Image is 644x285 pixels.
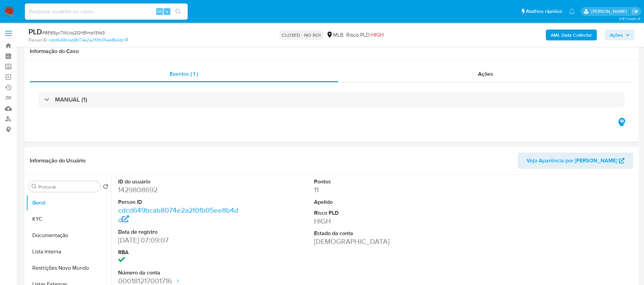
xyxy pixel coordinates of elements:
[518,153,633,169] button: Veja Aparência por [PERSON_NAME]
[610,30,623,40] span: Ações
[569,8,575,14] a: Notificações
[26,260,111,276] button: Restrições Novo Mundo
[314,198,438,206] dt: Apelido
[526,8,562,15] span: Atalhos rápidos
[38,92,625,107] div: MANUAL (1)
[314,230,438,237] dt: Estado da conta
[527,153,617,169] span: Veja Aparência por [PERSON_NAME]
[314,237,438,246] dd: [DEMOGRAPHIC_DATA]
[591,8,629,15] p: andreia.almeida@mercadolivre.com
[49,37,128,43] a: cdcd649bcab8074e2a2f0fb05ee8b4dd
[632,8,639,15] a: Sair
[478,70,493,78] span: Ações
[55,96,87,103] h3: MANUAL (1)
[103,184,108,191] button: Retornar ao pedido padrão
[118,249,242,256] dt: RBA
[29,37,47,43] b: Person ID
[118,198,242,206] dt: Person ID
[314,216,438,226] dd: HIGH
[346,31,384,39] span: Risco PLD:
[551,30,592,40] b: AML Data Collector
[25,7,188,16] input: Pesquise usuários ou casos...
[314,185,438,195] dd: 11
[30,157,86,164] h1: Informação do Usuário
[26,195,111,211] button: Geral
[118,235,242,245] dd: [DATE] 07:09:07
[546,30,597,40] button: AML Data Collector
[166,8,168,15] span: s
[26,211,111,227] button: KYC
[118,228,242,236] dt: Data de registro
[32,184,37,189] button: Procurar
[29,26,42,37] b: PLD
[26,227,111,244] button: Documentação
[279,30,324,40] p: CLOSED - NO ROI
[605,30,634,40] button: Ações
[30,48,633,55] h1: Informação do Caso
[314,178,438,185] dt: Pontos
[118,205,238,225] a: cdcd649bcab8074e2a2f0fb05ee8b4dd
[157,8,162,15] span: Alt
[371,31,384,39] span: HIGH
[326,31,344,39] div: MLB
[38,184,97,190] input: Procurar
[42,29,105,36] span: # 8E6Syc7WUoj2QhBlmp13lts3
[314,209,438,217] dt: Risco PLD
[118,185,242,195] dd: 1429808692
[118,178,242,185] dt: ID do usuário
[26,244,111,260] button: Lista Interna
[171,7,185,16] button: search-icon
[170,70,198,78] span: Eventos ( 1 )
[118,269,242,277] dt: Número da conta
